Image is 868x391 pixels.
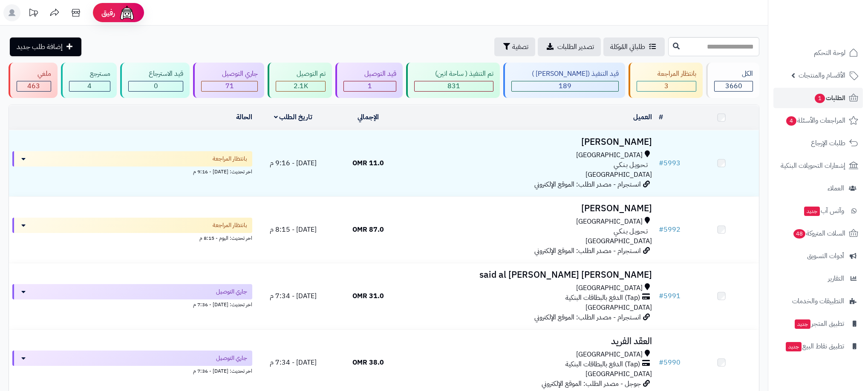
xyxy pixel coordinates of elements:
[659,291,681,301] a: #5991
[773,336,863,356] a: تطبيق نقاط البيعجديد
[101,8,115,18] span: رفيق
[807,250,844,262] span: أدوات التسويق
[213,221,247,230] span: بانتظار المراجعة
[494,37,535,56] button: تصفية
[614,160,648,170] span: تـحـويـل بـنـكـي
[585,236,652,246] span: [GEOGRAPHIC_DATA]
[565,293,640,303] span: (Tap) الدفع بالبطاقات البنكية
[12,299,252,308] div: اخر تحديث: [DATE] - 7:36 م
[414,69,493,79] div: تم التنفيذ ( ساحة اتين)
[557,42,594,52] span: تصدير الطلبات
[10,37,81,56] a: إضافة طلب جديد
[118,4,136,21] img: ai-face.png
[344,81,396,91] div: 1
[225,81,234,91] span: 71
[576,217,643,227] span: [GEOGRAPHIC_DATA]
[664,81,669,91] span: 3
[118,63,192,98] a: قيد الاسترجاع 0
[559,81,571,91] span: 189
[69,81,110,91] div: 4
[585,369,652,379] span: [GEOGRAPHIC_DATA]
[659,224,681,235] a: #5992
[810,6,860,24] img: logo-2.png
[814,47,845,59] span: لوحة التحكم
[576,350,643,359] span: [GEOGRAPHIC_DATA]
[270,158,317,168] span: [DATE] - 9:16 م
[27,81,40,91] span: 463
[276,69,326,79] div: تم التوصيل
[794,318,844,330] span: تطبيق المتجر
[576,283,643,293] span: [GEOGRAPHIC_DATA]
[534,312,641,322] span: انستجرام - مصدر الطلب: الموقع الإلكتروني
[773,110,863,131] a: المراجعات والأسئلة4
[804,207,820,216] span: جديد
[815,94,825,103] span: 1
[7,63,59,98] a: ملغي 463
[773,88,863,108] a: الطلبات1
[799,69,845,81] span: الأقسام والمنتجات
[276,81,325,91] div: 2098
[795,319,810,329] span: جديد
[786,116,796,126] span: 4
[714,69,753,79] div: الكل
[87,81,92,91] span: 4
[129,81,183,91] div: 0
[352,291,384,301] span: 31.0 OMR
[659,158,681,168] a: #5993
[294,81,308,91] span: 2.1K
[633,112,652,122] a: العميل
[343,69,396,79] div: قيد التوصيل
[637,81,696,91] div: 3
[534,179,641,190] span: انستجرام - مصدر الطلب: الموقع الإلكتروني
[409,336,652,346] h3: العقد الفريد
[659,291,663,301] span: #
[792,295,844,307] span: التطبيقات والخدمات
[17,69,51,79] div: ملغي
[447,81,460,91] span: 831
[154,81,158,91] span: 0
[191,63,266,98] a: جاري التوصيل 71
[352,224,384,235] span: 87.0 OMR
[23,4,44,23] a: تحديثات المنصة
[773,155,863,176] a: إشعارات التحويلات البنكية
[17,81,51,91] div: 463
[785,340,844,352] span: تطبيق نقاط البيع
[17,42,63,52] span: إضافة طلب جديد
[201,69,258,79] div: جاري التوصيل
[216,287,247,296] span: جاري التوصيل
[704,63,761,98] a: الكل3660
[659,224,663,235] span: #
[828,273,844,285] span: التقارير
[512,81,619,91] div: 189
[565,359,640,369] span: (Tap) الدفع بالبطاقات البنكية
[409,137,652,147] h3: [PERSON_NAME]
[603,37,665,56] a: طلباتي المُوكلة
[659,357,663,368] span: #
[781,160,845,172] span: إشعارات التحويلات البنكية
[274,112,313,122] a: تاريخ الطلب
[614,227,648,236] span: تـحـويـل بـنـكـي
[213,155,247,163] span: بانتظار المراجعة
[538,37,601,56] a: تصدير الطلبات
[270,357,317,368] span: [DATE] - 7:34 م
[585,302,652,313] span: [GEOGRAPHIC_DATA]
[266,63,334,98] a: تم التوصيل 2.1K
[659,357,681,368] a: #5990
[793,229,805,239] span: 48
[659,112,663,122] a: #
[511,69,619,79] div: قيد التنفيذ ([PERSON_NAME] )
[828,182,844,194] span: العملاء
[236,112,252,122] a: الحالة
[202,81,257,91] div: 71
[409,204,652,213] h3: [PERSON_NAME]
[59,63,118,98] a: مسترجع 4
[270,291,317,301] span: [DATE] - 7:34 م
[415,81,493,91] div: 831
[534,246,641,256] span: انستجرام - مصدر الطلب: الموقع الإلكتروني
[773,246,863,266] a: أدوات التسويق
[368,81,372,91] span: 1
[773,178,863,198] a: العملاء
[811,137,845,149] span: طلبات الإرجاع
[404,63,502,98] a: تم التنفيذ ( ساحة اتين) 831
[270,224,317,235] span: [DATE] - 8:15 م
